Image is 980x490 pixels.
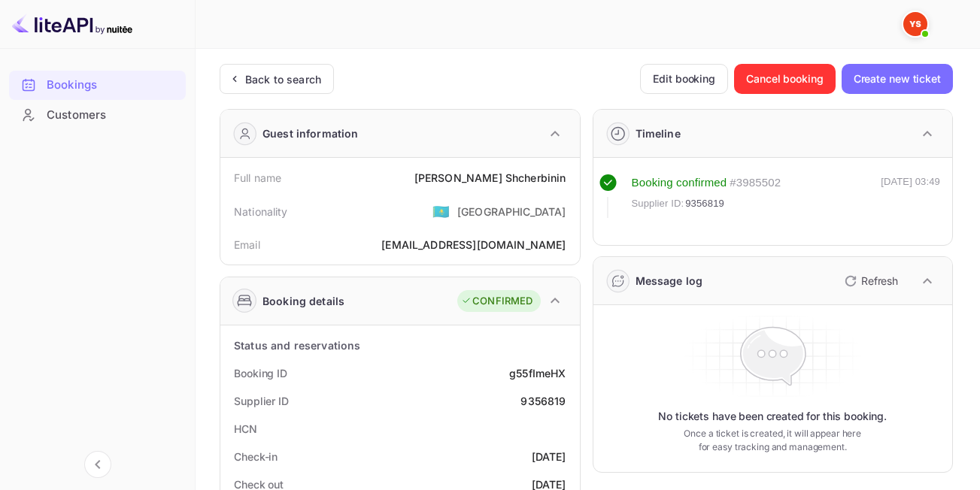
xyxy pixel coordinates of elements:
div: CONFIRMED [461,294,532,309]
button: Cancel booking [734,64,836,94]
div: g55fImeHX [509,365,566,381]
div: Timeline [636,126,681,141]
span: Supplier ID: [632,196,684,211]
button: Collapse navigation [84,451,111,478]
div: Supplier ID [234,393,289,409]
button: Refresh [836,269,904,293]
div: Message log [636,273,703,289]
div: Guest information [262,126,359,141]
img: LiteAPI logo [12,12,132,36]
div: HCN [234,421,257,437]
div: [PERSON_NAME] Shcherbinin [414,170,566,186]
div: Full name [234,170,281,186]
button: Create new ticket [842,64,953,94]
div: [DATE] 03:49 [881,174,940,218]
p: Refresh [861,273,898,289]
div: [DATE] [532,449,566,464]
div: [GEOGRAPHIC_DATA] [457,204,566,219]
img: Yandex Support [903,12,927,36]
p: No tickets have been created for this booking. [658,409,887,424]
div: Bookings [9,71,186,100]
div: Bookings [47,77,178,94]
div: # 3985502 [730,174,781,192]
div: Check-in [234,449,278,464]
div: Customers [9,101,186,130]
a: Customers [9,101,186,129]
div: Nationality [234,204,288,219]
div: Booking details [262,293,344,309]
div: Status and reservations [234,337,360,353]
div: Back to search [245,71,321,87]
div: [EMAIL_ADDRESS][DOMAIN_NAME] [381,237,566,253]
div: 9356819 [520,393,566,409]
div: Booking confirmed [632,174,727,192]
div: Email [234,237,260,253]
button: Edit booking [640,64,728,94]
p: Once a ticket is created, it will appear here for easy tracking and management. [677,427,868,454]
a: Bookings [9,71,186,98]
span: 9356819 [685,196,724,211]
div: Booking ID [234,365,287,381]
span: United States [432,198,450,225]
div: Customers [47,107,178,124]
